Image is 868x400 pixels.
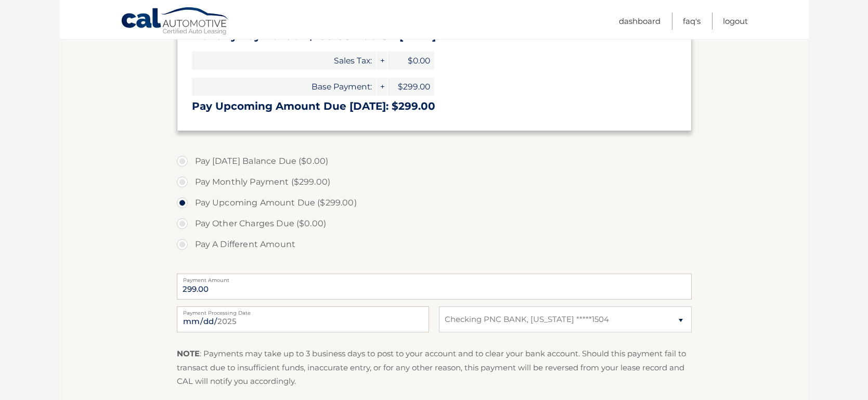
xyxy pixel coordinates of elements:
[177,151,692,172] label: Pay [DATE] Balance Due ($0.00)
[177,306,429,332] input: Payment Date
[177,192,692,213] label: Pay Upcoming Amount Due ($299.00)
[387,51,434,70] span: $0.00
[192,51,376,70] span: Sales Tax:
[177,213,692,234] label: Pay Other Charges Due ($0.00)
[177,306,429,315] label: Payment Processing Date
[177,347,692,388] p: : Payments may take up to 3 business days to post to your account and to clear your bank account....
[683,12,701,30] a: FAQ's
[177,349,200,358] strong: NOTE
[177,172,692,192] label: Pay Monthly Payment ($299.00)
[192,78,376,96] span: Base Payment:
[377,78,387,96] span: +
[192,100,677,113] h3: Pay Upcoming Amount Due [DATE]: $299.00
[121,7,230,37] a: Cal Automotive
[177,274,692,282] label: Payment Amount
[377,51,387,70] span: +
[177,274,692,300] input: Payment Amount
[723,12,748,30] a: Logout
[177,234,692,255] label: Pay A Different Amount
[619,12,660,30] a: Dashboard
[387,78,434,96] span: $299.00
